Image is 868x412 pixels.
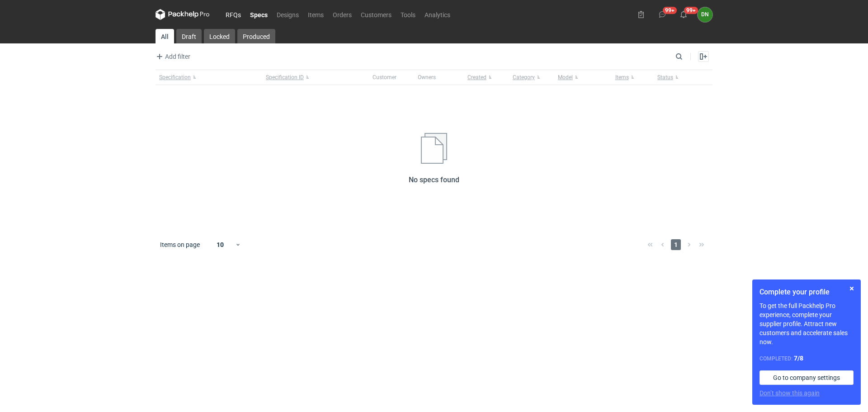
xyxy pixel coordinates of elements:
[676,7,691,22] button: 99+
[156,29,174,43] a: All
[156,9,210,20] svg: Packhelp Pro
[420,9,455,20] a: Analytics
[176,29,202,43] a: Draft
[759,370,854,385] a: Go to company settings
[409,175,459,185] h2: No specs found
[759,301,854,346] p: To get the full Packhelp Pro experience, complete your supplier profile. Attract new customers an...
[237,29,275,43] a: Produced
[272,9,303,20] a: Designs
[206,238,235,251] div: 10
[698,7,712,22] div: Dawid Nowak
[396,9,420,20] a: Tools
[328,9,356,20] a: Orders
[759,287,854,298] h1: Complete your profile
[160,240,200,249] span: Items on page
[674,51,703,62] input: Search
[759,354,854,363] div: Completed:
[154,51,191,62] button: Add filter
[356,9,396,20] a: Customers
[221,9,245,20] a: RFQs
[204,29,235,43] a: Locked
[759,388,820,398] button: Don’t show this again
[698,7,712,22] button: DN
[846,283,857,294] button: Skip for now
[245,9,272,20] a: Specs
[303,9,328,20] a: Items
[794,355,803,362] strong: 7 / 8
[671,239,681,250] span: 1
[655,7,670,22] button: 99+
[154,51,190,62] span: Add filter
